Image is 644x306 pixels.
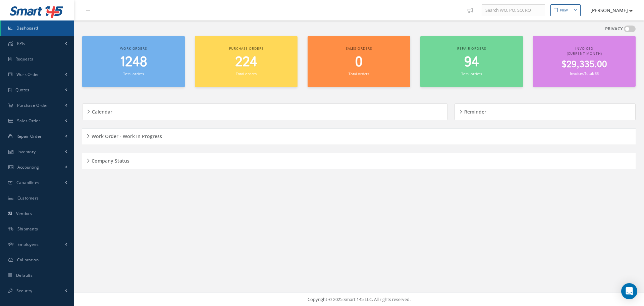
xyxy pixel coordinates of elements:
label: PRIVACY [605,26,623,32]
small: Total orders [123,71,144,76]
span: Vendors [16,211,32,216]
h5: Work Order - Work In Progress [90,131,162,139]
span: Calibration [17,257,39,263]
span: (Current Month) [567,51,602,56]
span: Sales Order [17,118,40,124]
div: New [560,7,568,13]
a: Invoiced (Current Month) $29,335.00 Invoices Total: 33 [533,36,636,87]
span: KPIs [17,41,25,46]
span: Requests [15,56,33,62]
span: 224 [235,53,257,72]
a: Work orders 1248 Total orders [82,36,185,87]
div: Copyright © 2025 Smart 145 LLC. All rights reserved. [80,296,637,303]
span: Customers [17,195,39,201]
button: [PERSON_NAME] [584,4,633,17]
span: $29,335.00 [561,58,607,71]
span: Capabilities [16,180,40,185]
a: Purchase orders 224 Total orders [195,36,298,87]
span: Defaults [16,272,33,278]
span: Shipments [17,226,38,232]
span: Dashboard [16,25,38,31]
span: Work orders [120,46,147,51]
span: Quotes [15,87,30,93]
span: Repair Order [16,133,42,139]
small: Total orders [236,71,257,76]
span: Work Order [16,72,39,77]
span: Purchase orders [229,46,264,51]
span: Invoiced [575,46,593,51]
span: 94 [464,53,479,72]
span: 0 [355,53,363,72]
div: Open Intercom Messenger [621,283,637,299]
small: Total orders [461,71,482,76]
small: Total orders [348,71,369,76]
small: Invoices Total: 33 [570,71,599,76]
h5: Calendar [90,107,112,115]
h5: Reminder [462,107,486,115]
button: New [550,4,581,16]
span: Accounting [17,164,39,170]
a: Repair orders 94 Total orders [420,36,523,87]
span: Sales orders [346,46,372,51]
a: Sales orders 0 Total orders [308,36,410,87]
span: Purchase Order [17,102,48,108]
h5: Company Status [90,156,129,164]
span: Inventory [17,149,36,155]
span: Repair orders [457,46,486,51]
span: 1248 [120,53,147,72]
a: Dashboard [1,20,74,36]
input: Search WO, PO, SO, RO [482,4,545,16]
span: Security [16,288,32,294]
span: Employees [17,242,39,247]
